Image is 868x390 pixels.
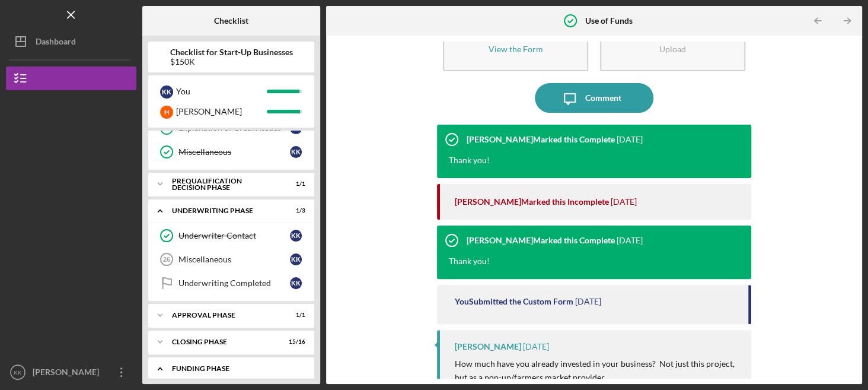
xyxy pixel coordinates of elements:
div: [PERSON_NAME] Marked this Complete [467,236,615,245]
div: [PERSON_NAME] [455,342,521,351]
div: Prequalification Decision Phase [172,177,276,191]
div: H [160,106,173,119]
div: 1 / 3 [284,207,305,214]
time: 2025-02-18 17:10 [617,135,643,144]
div: 1 / 1 [284,180,305,188]
div: 1 / 1 [284,312,305,319]
div: [PERSON_NAME] Marked this Incomplete [455,197,609,207]
div: [PERSON_NAME] [176,102,267,122]
div: View the Form [488,45,542,53]
tspan: 26 [163,256,170,263]
div: Thank you! [449,154,490,166]
div: K K [290,253,302,265]
b: Use of Funds [585,16,633,26]
div: Underwriter Contact [178,231,290,240]
div: Funding Phase [172,365,299,372]
div: $150K [170,57,293,66]
button: Dashboard [6,30,136,53]
a: Underwriter ContactKK [154,224,308,248]
div: K K [290,277,302,289]
div: Miscellaneous [178,147,290,157]
time: 2025-02-05 23:28 [523,342,549,351]
a: 26MiscellaneousKK [154,248,308,271]
div: K K [290,146,302,158]
b: Checklist [214,16,248,26]
time: 2025-02-18 17:09 [611,197,637,207]
div: Underwriting Completed [178,278,290,288]
div: Closing Phase [172,338,276,345]
div: Thank you! [449,255,490,267]
div: K K [160,85,173,99]
div: Upload [659,45,686,53]
div: You Submitted the Custom Form [455,297,573,306]
div: [PERSON_NAME] Marked this Complete [467,135,615,144]
div: Comment [585,83,621,113]
div: 15 / 16 [284,338,305,345]
div: Dashboard [36,30,76,56]
time: 2025-02-11 17:58 [617,236,643,245]
time: 2025-02-06 19:55 [575,297,601,306]
a: Explanation of Credit IssuesKK [154,116,308,140]
button: KK[PERSON_NAME] [6,360,136,384]
div: Miscellaneous [178,255,290,264]
div: Underwriting Phase [172,207,276,214]
div: You [176,81,267,102]
div: K K [290,230,302,242]
div: Approval Phase [172,312,276,319]
a: Underwriting CompletedKK [154,271,308,295]
a: MiscellaneousKK [154,140,308,164]
text: KK [14,369,22,376]
b: Checklist for Start-Up Businesses [170,47,293,57]
p: How much have you already invested in your business? Not just this project, but as a pop-up/farme... [455,357,739,384]
button: Comment [535,83,653,113]
div: [PERSON_NAME] [30,360,107,387]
